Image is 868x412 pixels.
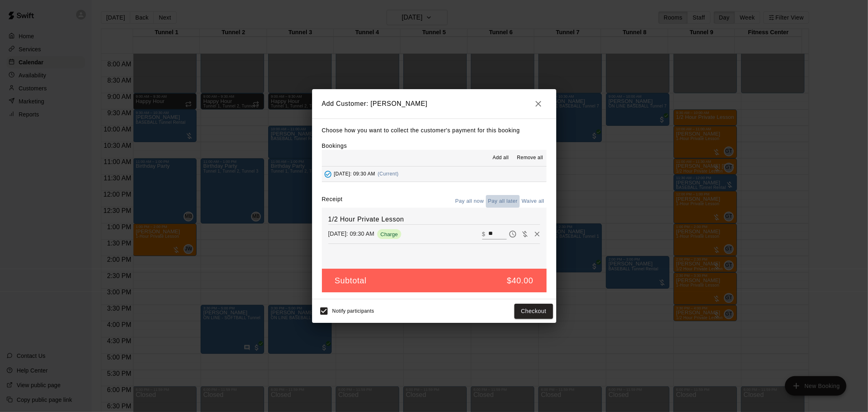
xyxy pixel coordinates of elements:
h5: Subtotal [335,275,367,286]
h2: Add Customer: [PERSON_NAME] [312,89,556,118]
button: Waive all [520,195,547,208]
h6: 1/2 Hour Private Lesson [328,214,540,225]
span: Waive payment [519,230,531,237]
span: Pay later [507,230,519,237]
button: Pay all now [453,195,486,208]
span: Charge [377,231,401,237]
button: Added - Collect Payment[DATE]: 09:30 AM(Current) [322,167,547,182]
button: Remove all [514,151,546,164]
span: [DATE]: 09:30 AM [334,171,376,177]
p: Choose how you want to collect the customer's payment for this booking [322,125,547,136]
h5: $40.00 [507,275,533,286]
p: $ [482,230,485,238]
button: Pay all later [486,195,520,208]
label: Receipt [322,195,343,208]
button: Checkout [514,304,553,319]
button: Remove [531,228,543,240]
button: Added - Collect Payment [322,168,334,180]
span: Remove all [517,154,543,162]
span: (Current) [378,171,399,177]
span: Add all [493,154,509,162]
label: Bookings [322,142,347,149]
button: Add all [488,151,514,164]
p: [DATE]: 09:30 AM [328,230,374,238]
span: Notify participants [332,309,374,314]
